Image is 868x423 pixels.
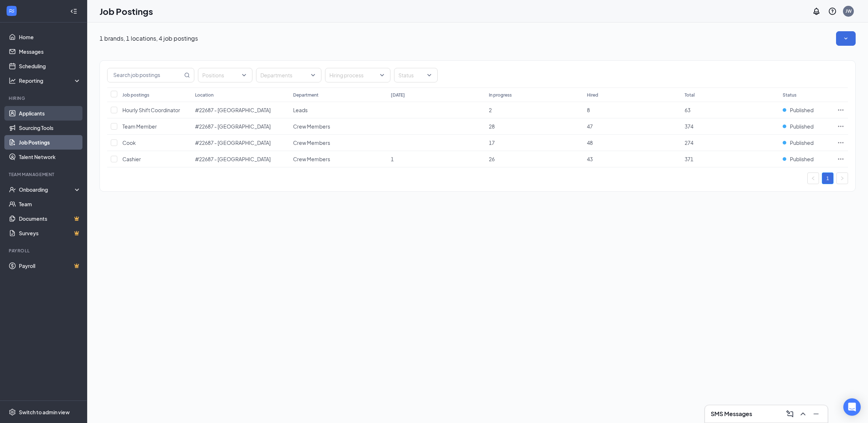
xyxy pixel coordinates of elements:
[485,88,583,102] th: In progress
[822,172,833,184] li: 1
[837,155,844,163] svg: Ellipses
[797,408,809,420] button: ChevronUp
[489,107,492,113] span: 2
[191,135,289,151] td: #22687 - DEVILS LAKE
[19,77,81,84] div: Reporting
[837,106,844,114] svg: Ellipses
[489,156,495,162] span: 26
[184,72,190,78] svg: MagnifyingGlass
[70,8,77,15] svg: Collapse
[790,123,814,130] span: Published
[685,139,693,146] span: 274
[587,123,593,130] span: 47
[784,408,796,420] button: ComposeMessage
[19,150,81,164] a: Talent Network
[685,123,693,130] span: 374
[843,398,861,416] div: Open Intercom Messenger
[293,156,330,162] span: Crew Members
[489,139,495,146] span: 17
[685,156,693,162] span: 371
[293,92,319,98] div: Department
[822,173,833,184] a: 1
[836,172,848,184] button: right
[845,8,852,14] div: JW
[587,156,593,162] span: 43
[790,139,814,146] span: Published
[9,95,80,101] div: Hiring
[812,410,820,418] svg: Minimize
[19,197,81,211] a: Team
[191,151,289,167] td: #22687 - DEVILS LAKE
[837,139,844,146] svg: Ellipses
[19,30,81,44] a: Home
[840,176,844,180] span: right
[195,156,271,162] span: #22687 - [GEOGRAPHIC_DATA]
[191,118,289,135] td: #22687 - DEVILS LAKE
[799,410,807,418] svg: ChevronUp
[100,34,198,42] p: 1 brands, 1 locations, 4 job postings
[842,35,849,42] svg: SmallChevronDown
[837,123,844,130] svg: Ellipses
[790,106,814,114] span: Published
[293,107,308,113] span: Leads
[122,139,136,146] span: Cook
[289,118,388,135] td: Crew Members
[807,172,819,184] button: left
[836,31,856,46] button: SmallChevronDown
[810,408,822,420] button: Minimize
[9,248,80,254] div: Payroll
[122,92,149,98] div: Job postings
[583,88,681,102] th: Hired
[19,59,81,73] a: Scheduling
[489,123,495,130] span: 28
[289,135,388,151] td: Crew Members
[195,139,271,146] span: #22687 - [GEOGRAPHIC_DATA]
[195,107,271,113] span: #22687 - [GEOGRAPHIC_DATA]
[812,7,821,16] svg: Notifications
[681,88,779,102] th: Total
[19,121,81,135] a: Sourcing Tools
[19,211,81,226] a: DocumentsCrown
[191,102,289,118] td: #22687 - DEVILS LAKE
[19,106,81,121] a: Applicants
[387,88,485,102] th: [DATE]
[836,172,848,184] li: Next Page
[108,68,183,82] input: Search job postings
[122,156,141,162] span: Cashier
[195,123,271,130] span: #22687 - [GEOGRAPHIC_DATA]
[9,408,16,416] svg: Settings
[289,151,388,167] td: Crew Members
[8,7,15,15] svg: WorkstreamLogo
[685,107,690,113] span: 63
[391,156,394,162] span: 1
[779,88,833,102] th: Status
[19,226,81,240] a: SurveysCrown
[100,5,153,17] h1: Job Postings
[122,107,180,113] span: Hourly Shift Coordinator
[19,44,81,59] a: Messages
[19,186,75,193] div: Onboarding
[711,410,752,418] h3: SMS Messages
[293,139,330,146] span: Crew Members
[19,135,81,150] a: Job Postings
[828,7,837,16] svg: QuestionInfo
[811,176,815,180] span: left
[293,123,330,130] span: Crew Members
[289,102,388,118] td: Leads
[122,123,157,130] span: Team Member
[807,172,819,184] li: Previous Page
[19,259,81,273] a: PayrollCrown
[786,410,794,418] svg: ComposeMessage
[9,171,80,178] div: Team Management
[587,139,593,146] span: 48
[195,92,214,98] div: Location
[19,408,70,416] div: Switch to admin view
[587,107,590,113] span: 8
[9,77,16,84] svg: Analysis
[790,155,814,163] span: Published
[9,186,16,193] svg: UserCheck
